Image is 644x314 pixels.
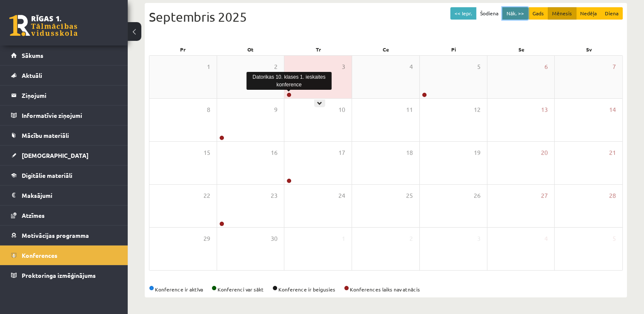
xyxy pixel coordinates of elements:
legend: Informatīvie ziņojumi [22,106,117,125]
span: 19 [474,148,481,157]
span: 5 [613,234,616,243]
button: Nedēļa [576,7,601,20]
div: Tr [284,43,352,55]
a: Motivācijas programma [11,226,117,245]
div: Septembris 2025 [149,7,623,26]
legend: Ziņojumi [22,86,117,105]
span: [DEMOGRAPHIC_DATA] [22,151,89,159]
span: 2 [409,234,413,243]
span: 25 [406,191,413,200]
span: 30 [271,234,278,243]
span: 3 [342,62,345,71]
span: Sākums [22,51,43,59]
span: 2 [274,62,278,71]
span: Proktoringa izmēģinājums [22,271,96,279]
div: Datorikas 10. klases 1. ieskaites konference [246,72,332,90]
span: 28 [609,191,616,200]
span: 13 [541,105,548,114]
span: 24 [338,191,345,200]
div: Pi [420,43,487,55]
div: Pr [149,43,217,55]
a: Informatīvie ziņojumi [11,106,117,125]
button: << Iepr. [450,7,476,20]
span: 22 [203,191,210,200]
span: 4 [544,234,548,243]
span: 26 [474,191,481,200]
span: 7 [613,62,616,71]
span: Mācību materiāli [22,131,69,139]
span: 5 [477,62,481,71]
div: Ot [217,43,284,55]
span: Aktuāli [22,71,42,79]
span: 27 [541,191,548,200]
span: 23 [271,191,278,200]
button: Gads [528,7,548,20]
span: 1 [342,234,345,243]
a: Aktuāli [11,66,117,85]
span: 3 [477,234,481,243]
a: Rīgas 1. Tālmācības vidusskola [9,15,77,36]
span: Atzīmes [22,211,45,219]
span: 21 [609,148,616,157]
span: 10 [338,105,345,114]
span: 17 [338,148,345,157]
button: Mēnesis [548,7,576,20]
a: Ziņojumi [11,86,117,105]
span: 6 [544,62,548,71]
span: 8 [207,105,210,114]
a: Proktoringa izmēģinājums [11,265,117,285]
a: Digitālie materiāli [11,166,117,185]
legend: Maksājumi [22,186,117,205]
a: Sākums [11,46,117,65]
span: 20 [541,148,548,157]
span: 12 [474,105,481,114]
button: Šodiena [476,7,503,20]
span: 29 [203,234,210,243]
span: Digitālie materiāli [22,171,72,179]
div: Konference ir aktīva Konferenci var sākt Konference ir beigusies Konferences laiks nav atnācis [149,285,623,293]
span: 4 [409,62,413,71]
span: 15 [203,148,210,157]
span: 18 [406,148,413,157]
span: 9 [274,105,278,114]
a: [DEMOGRAPHIC_DATA] [11,146,117,165]
span: 1 [207,62,210,71]
a: Konferences [11,245,117,265]
a: Mācību materiāli [11,126,117,145]
span: 16 [271,148,278,157]
div: Se [487,43,555,55]
span: 14 [609,105,616,114]
span: 11 [406,105,413,114]
div: Sv [555,43,623,55]
button: Diena [601,7,623,20]
span: Motivācijas programma [22,231,89,239]
span: Konferences [22,251,57,259]
a: Maksājumi [11,186,117,205]
button: Nāk. >> [502,7,528,20]
div: Ce [352,43,420,55]
a: Atzīmes [11,206,117,225]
